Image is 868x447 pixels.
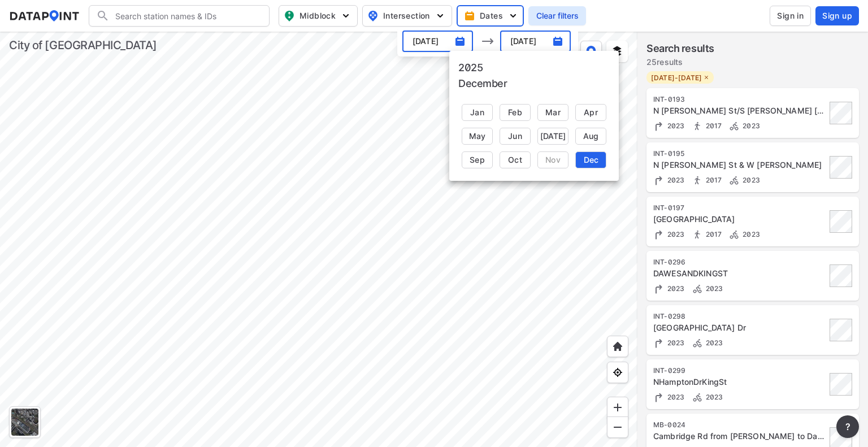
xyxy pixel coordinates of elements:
[462,151,493,168] div: Sep
[500,128,531,145] div: Jun
[537,128,568,145] div: [DATE]
[462,128,493,145] div: May
[462,104,493,121] div: Jan
[575,128,606,145] div: Aug
[575,104,606,121] div: Apr
[458,76,507,92] button: December
[500,104,531,121] div: Feb
[500,151,531,168] div: Oct
[458,60,483,76] button: 2025
[537,104,568,121] div: Mar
